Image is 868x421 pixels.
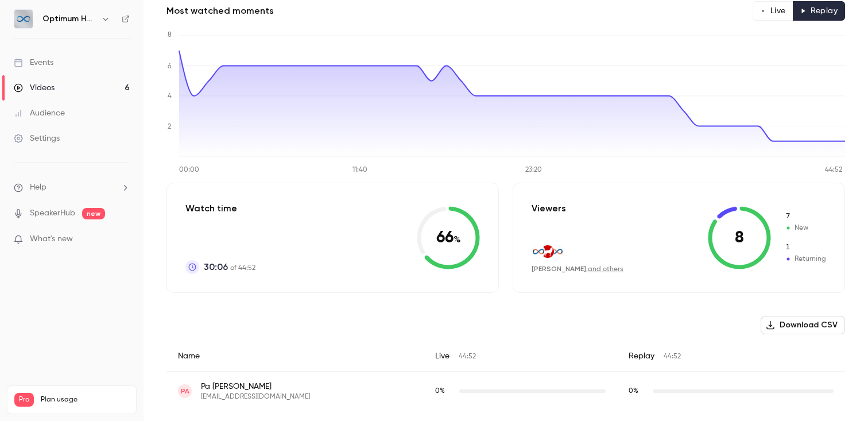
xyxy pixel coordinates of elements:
img: optimumhit.com [532,245,545,258]
span: Returning [785,254,826,264]
span: 30:06 [204,260,228,274]
tspan: 00:00 [179,167,199,173]
div: Videos [14,82,55,94]
div: pguerrero@lbucc.org [166,372,845,411]
span: 0 % [435,388,445,395]
div: Replay [617,341,845,372]
img: alumni.ncsu.edu [541,245,554,258]
tspan: 44:52 [825,167,842,173]
a: SpeakerHub [30,207,75,219]
p: Viewers [532,202,566,215]
div: Settings [14,133,60,144]
tspan: 4 [168,93,172,100]
button: Live [753,1,793,21]
tspan: 23:20 [525,167,542,173]
span: PA [181,386,189,396]
h2: Most watched moments [166,4,274,18]
p: of 44:52 [204,260,255,274]
span: [PERSON_NAME] [532,265,586,273]
tspan: 11:40 [352,167,367,173]
span: 0 % [629,388,638,395]
span: New [785,223,826,233]
div: Events [14,57,53,68]
h6: Optimum Healthcare IT [42,13,96,25]
iframe: Noticeable Trigger [116,234,130,245]
span: new [82,208,105,219]
p: Watch time [185,202,255,215]
a: and others [588,266,623,273]
tspan: 6 [168,63,172,70]
tspan: 8 [168,32,172,38]
span: What's new [30,233,73,245]
span: [EMAIL_ADDRESS][DOMAIN_NAME] [201,392,310,401]
span: Pa [PERSON_NAME] [201,381,310,392]
span: Plan usage [41,395,129,404]
button: Download CSV [761,316,845,334]
img: optimumhit.com [551,245,563,258]
span: Pro [14,393,34,407]
span: Live watch time [435,386,454,396]
div: Audience [14,107,65,119]
img: Optimum Healthcare IT [14,10,33,28]
span: Returning [785,242,826,253]
span: Replay watch time [629,386,647,396]
li: help-dropdown-opener [14,181,130,194]
div: Live [424,341,617,372]
div: Name [166,341,424,372]
span: 44:52 [664,353,681,360]
div: , [532,264,623,274]
button: Replay [793,1,845,21]
span: New [785,211,826,222]
tspan: 2 [168,123,171,130]
span: 44:52 [459,353,476,360]
span: Help [30,181,46,194]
